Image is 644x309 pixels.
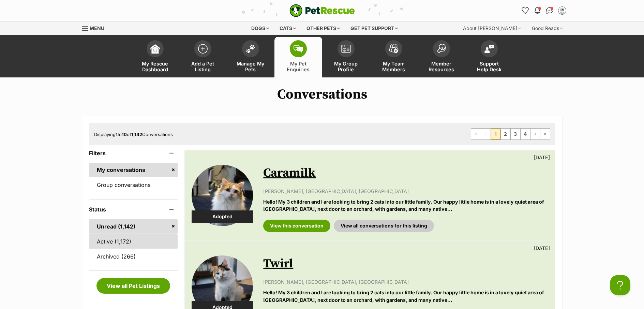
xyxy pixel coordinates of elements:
[275,21,301,35] div: Cats
[89,163,178,177] a: My conversations
[559,7,566,14] img: Belle Vie Animal Rescue profile pic
[530,129,540,139] a: Next page
[501,129,510,139] a: Page 2
[341,45,351,53] img: group-profile-icon-3fa3cf56718a62981997c0bc7e787c4b2cf8bcc04b72c1350f741eb67cf2f40e.svg
[511,129,520,139] a: Page 3
[122,132,127,137] strong: 10
[346,21,403,35] div: Get pet support
[331,61,361,72] span: My Group Profile
[235,61,266,72] span: Manage My Pets
[246,44,255,53] img: manage-my-pets-icon-02211641906a0b7f246fdf0571729dbe1e7629f14944591b6c1af311fb30b64b.svg
[227,37,274,77] a: Manage My Pets
[484,45,494,53] img: help-desk-icon-fdf02630f3aa405de69fd3d07c3f3aa587a6932b1a1747fa1d2bba05be0121f9.svg
[283,61,314,72] span: My Pet Enquiries
[263,165,316,181] a: Caramilk
[491,129,500,139] span: Page 1
[389,44,399,53] img: team-members-icon-5396bd8760b3fe7c0b43da4ab00e1e3bb1a5d9ba89233759b79545d2d3fc5d0d.svg
[557,5,568,16] button: My account
[540,129,550,139] a: Last page
[534,154,550,161] p: [DATE]
[263,220,330,232] a: View this conversation
[274,37,322,77] a: My Pet Enquiries
[521,129,530,139] a: Page 4
[263,278,548,285] p: [PERSON_NAME], [GEOGRAPHIC_DATA], [GEOGRAPHIC_DATA]
[263,198,548,213] p: Hello! My 3 children and I are looking to bring 2 cats into our little family. Our happy little h...
[94,132,173,137] span: Displaying to of Conversations
[263,289,548,304] p: Hello! My 3 children and I are looking to bring 2 cats into our little family. Our happy little h...
[544,5,555,16] a: Conversations
[192,210,253,223] div: Adopted
[322,37,370,77] a: My Group Profile
[140,61,170,72] span: My Rescue Dashboard
[426,61,457,72] span: Member Resources
[465,37,513,77] a: Support Help Desk
[520,5,531,16] a: Favourites
[471,128,550,140] nav: Pagination
[418,37,465,77] a: Member Resources
[96,278,170,294] a: View all Pet Listings
[289,4,355,17] img: logo-e224e6f780fb5917bec1dbf3a21bbac754714ae5b6737aabdf751b685950b380.svg
[192,165,253,226] img: Caramilk
[179,37,227,77] a: Add a Pet Listing
[90,25,104,31] span: Menu
[188,61,218,72] span: Add a Pet Listing
[263,256,293,271] a: Twirl
[89,219,178,234] a: Unread (1,142)
[370,37,418,77] a: My Team Members
[263,188,548,195] p: [PERSON_NAME], [GEOGRAPHIC_DATA], [GEOGRAPHIC_DATA]
[527,21,568,35] div: Good Reads
[481,129,491,139] span: Previous page
[302,21,345,35] div: Other pets
[535,7,540,14] img: notifications-46538b983faf8c2785f20acdc204bb7945ddae34d4c08c2a6579f10ce5e182be.svg
[116,132,118,137] strong: 1
[131,132,142,137] strong: 1,142
[471,129,481,139] span: First page
[89,234,178,249] a: Active (1,172)
[534,245,550,252] p: [DATE]
[334,220,434,232] a: View all conversations for this listing
[474,61,505,72] span: Support Help Desk
[89,150,178,156] header: Filters
[198,44,208,54] img: add-pet-listing-icon-0afa8454b4691262ce3f59096e99ab1cd57d4a30225e0717b998d2c9b9846f56.svg
[131,37,179,77] a: My Rescue Dashboard
[289,4,355,17] a: PetRescue
[89,178,178,192] a: Group conversations
[610,275,630,295] iframe: Help Scout Beacon - Open
[458,21,526,35] div: About [PERSON_NAME]
[294,45,303,53] img: pet-enquiries-icon-7e3ad2cf08bfb03b45e93fb7055b45f3efa6380592205ae92323e6603595dc1f.svg
[89,206,178,212] header: Status
[437,44,446,53] img: member-resources-icon-8e73f808a243e03378d46382f2149f9095a855e16c252ad45f914b54edf8863c.svg
[378,61,409,72] span: My Team Members
[89,249,178,264] a: Archived (266)
[546,7,553,14] img: chat-41dd97257d64d25036548639549fe6c8038ab92f7586957e7f3b1b290dea8141.svg
[82,21,109,34] a: Menu
[532,5,543,16] button: Notifications
[150,44,160,54] img: dashboard-icon-eb2f2d2d3e046f16d808141f083e7271f6b2e854fb5c12c21221c1fb7104beca.svg
[246,21,274,35] div: Dogs
[520,5,568,16] ul: Account quick links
